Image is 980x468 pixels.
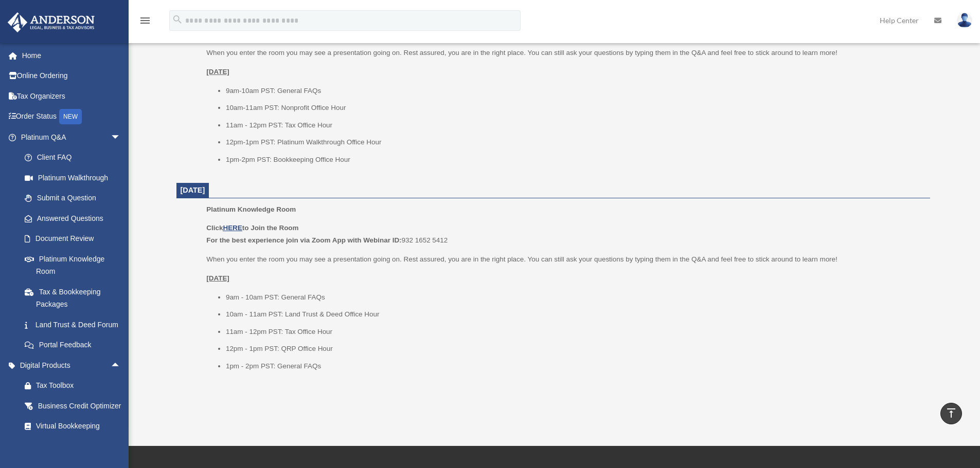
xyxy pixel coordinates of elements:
[14,167,136,188] a: Platinum Walkthrough
[7,106,136,127] a: Order StatusNEW
[206,224,298,232] b: Click to Join the Room
[111,127,131,148] span: arrow_drop_down
[206,205,296,213] span: Platinum Knowledge Room
[14,396,136,416] a: Business Credit Optimizer
[226,343,923,355] li: 12pm - 1pm PST: QRP Office Hour
[181,186,205,194] span: [DATE]
[59,109,82,124] div: NEW
[957,13,972,28] img: User Pic
[14,208,136,229] a: Answered Questions
[7,66,136,86] a: Online Ordering
[36,379,123,392] div: Tax Toolbox
[7,86,136,106] a: Tax Organizers
[7,355,136,376] a: Digital Productsarrow_drop_up
[14,376,136,396] a: Tax Toolbox
[206,236,401,244] b: For the best experience join via Zoom App with Webinar ID:
[7,45,136,66] a: Home
[7,127,136,147] a: Platinum Q&Aarrow_drop_down
[206,68,229,76] u: [DATE]
[226,326,923,338] li: 11am - 12pm PST: Tax Office Hour
[36,400,123,413] div: Business Credit Optimizer
[206,222,922,246] p: 932 1652 5412
[206,274,229,282] u: [DATE]
[14,282,136,314] a: Tax & Bookkeeping Packages
[5,12,98,32] img: Anderson Advisors Platinum Portal
[139,18,151,27] a: menu
[226,291,923,304] li: 9am - 10am PST: General FAQs
[206,253,922,266] p: When you enter the room you may see a presentation going on. Rest assured, you are in the right p...
[14,416,136,437] a: Virtual Bookkeeping
[226,102,923,114] li: 10am-11am PST: Nonprofit Office Hour
[14,314,136,335] a: Land Trust & Deed Forum
[14,249,131,282] a: Platinum Knowledge Room
[940,403,962,424] a: vertical_align_top
[226,360,923,372] li: 1pm - 2pm PST: General FAQs
[111,355,131,376] span: arrow_drop_up
[172,14,183,25] i: search
[139,14,151,27] i: menu
[226,119,923,132] li: 11am - 12pm PST: Tax Office Hour
[226,136,923,148] li: 12pm-1pm PST: Platinum Walkthrough Office Hour
[14,335,136,355] a: Portal Feedback
[945,407,957,419] i: vertical_align_top
[14,188,136,209] a: Submit a Question
[206,47,922,59] p: When you enter the room you may see a presentation going on. Rest assured, you are in the right p...
[36,420,123,433] div: Virtual Bookkeeping
[226,154,923,166] li: 1pm-2pm PST: Bookkeeping Office Hour
[14,229,136,249] a: Document Review
[14,147,136,168] a: Client FAQ
[226,308,923,321] li: 10am - 11am PST: Land Trust & Deed Office Hour
[223,224,242,232] a: HERE
[226,85,923,97] li: 9am-10am PST: General FAQs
